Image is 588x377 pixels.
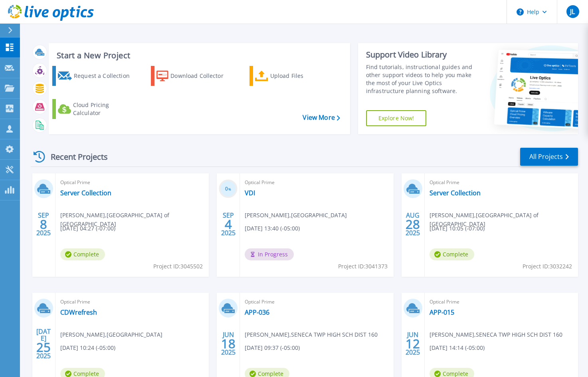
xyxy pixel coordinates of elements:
a: VDI [245,189,255,197]
div: JUN 2025 [405,329,420,358]
span: Complete [430,248,474,260]
span: JL [570,8,575,15]
span: Optical Prime [60,178,204,187]
div: Download Collector [170,68,231,84]
span: 28 [406,221,420,228]
span: [DATE] 09:37 (-05:00) [245,343,300,352]
a: Explore Now! [366,110,427,126]
a: Download Collector [151,66,233,86]
div: [DATE] 2025 [36,329,51,358]
div: SEP 2025 [36,210,51,239]
span: [PERSON_NAME] , [GEOGRAPHIC_DATA] [245,211,347,220]
div: Upload Files [270,68,329,84]
span: [DATE] 04:27 (-07:00) [60,224,115,233]
div: Request a Collection [74,68,132,84]
span: [DATE] 14:14 (-05:00) [430,343,485,352]
span: [PERSON_NAME] , SENECA TWP HIGH SCH DIST 160 [430,330,562,339]
span: [PERSON_NAME] , [GEOGRAPHIC_DATA] of [GEOGRAPHIC_DATA] [430,211,578,228]
div: AUG 2025 [405,210,420,239]
span: 25 [36,344,51,351]
span: Project ID: 3041373 [338,262,388,271]
span: 8 [40,221,47,228]
a: APP-036 [245,308,269,316]
span: Optical Prime [430,178,573,187]
span: [DATE] 13:40 (-05:00) [245,224,300,233]
span: % [228,187,231,191]
span: 4 [225,221,232,228]
span: [PERSON_NAME] , SENECA TWP HIGH SCH DIST 160 [245,330,378,339]
span: Complete [60,248,105,260]
span: [PERSON_NAME] , [GEOGRAPHIC_DATA] of [GEOGRAPHIC_DATA] [60,211,209,228]
a: Server Collection [430,189,481,197]
span: Optical Prime [245,178,388,187]
a: Upload Files [249,66,331,86]
a: View More [303,114,340,121]
span: Optical Prime [245,298,388,306]
a: Cloud Pricing Calculator [52,99,134,119]
div: SEP 2025 [221,210,236,239]
h3: 0 [219,185,238,194]
a: All Projects [520,148,578,166]
a: APP-015 [430,308,454,316]
div: Find tutorials, instructional guides and other support videos to help you make the most of your L... [366,63,476,95]
div: Recent Projects [31,147,119,167]
span: In Progress [245,248,294,260]
a: Request a Collection [52,66,134,86]
span: [PERSON_NAME] , [GEOGRAPHIC_DATA] [60,330,162,339]
span: [DATE] 10:24 (-05:00) [60,343,115,352]
span: Project ID: 3032242 [523,262,572,271]
span: Project ID: 3045502 [153,262,203,271]
h3: Start a New Project [57,51,340,60]
div: Support Video Library [366,50,476,60]
a: Server Collection [60,189,111,197]
a: CDWrefresh [60,308,97,316]
span: Optical Prime [60,298,204,306]
span: [DATE] 10:05 (-07:00) [430,224,485,233]
div: JUN 2025 [221,329,236,358]
span: Optical Prime [430,298,573,306]
span: 12 [406,340,420,347]
span: 18 [221,340,236,347]
div: Cloud Pricing Calculator [73,101,132,117]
